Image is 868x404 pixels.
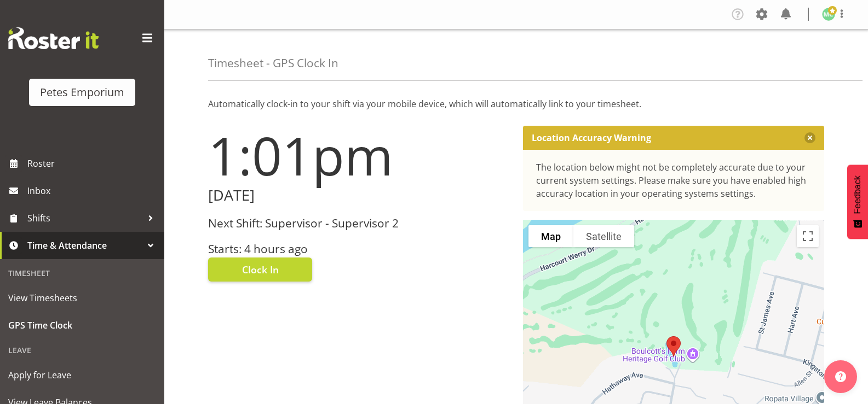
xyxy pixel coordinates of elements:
span: Inbox [27,183,159,199]
span: GPS Time Clock [8,317,156,333]
a: GPS Time Clock [3,312,162,339]
a: Apply for Leave [3,361,162,389]
div: Timesheet [3,262,162,284]
h1: 1:01pm [208,126,510,185]
p: Location Accuracy Warning [532,132,651,143]
span: Apply for Leave [8,367,156,383]
h2: [DATE] [208,187,510,204]
button: Clock In [208,257,312,282]
h4: Timesheet - GPS Clock In [208,57,338,69]
img: melissa-cowen2635.jpg [822,8,835,21]
button: Show satellite imagery [573,225,634,247]
button: Close message [804,132,815,143]
button: Feedback - Show survey [847,165,868,239]
a: View Timesheets [3,284,162,312]
div: Petes Emporium [40,84,124,101]
span: Shifts [27,210,142,226]
img: Rosterit website logo [8,27,99,49]
span: Feedback [853,175,863,214]
span: Roster [27,155,159,172]
button: Show street map [528,225,573,247]
p: Automatically clock-in to your shift via your mobile device, which will automatically link to you... [208,97,824,110]
span: Clock In [242,262,279,277]
img: help-xxl-2.png [835,371,846,382]
h3: Next Shift: Supervisor - Supervisor 2 [208,217,510,230]
span: Time & Attendance [27,237,142,254]
h3: Starts: 4 hours ago [208,243,510,255]
div: The location below might not be completely accurate due to your current system settings. Please m... [536,161,812,200]
span: View Timesheets [8,290,156,306]
button: Toggle fullscreen view [797,225,819,247]
div: Leave [3,339,162,361]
